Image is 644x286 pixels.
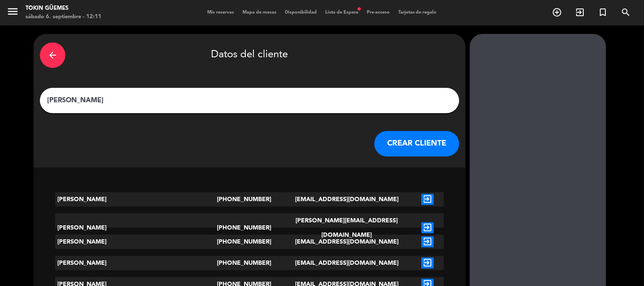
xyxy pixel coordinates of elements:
button: CREAR CLIENTE [374,131,459,157]
span: fiber_manual_record [357,6,362,11]
div: [EMAIL_ADDRESS][DOMAIN_NAME] [282,192,411,207]
i: exit_to_app [422,258,434,269]
i: exit_to_app [575,7,585,17]
i: turned_in_not [598,7,608,17]
div: Datos del cliente [40,40,459,70]
div: [PHONE_NUMBER] [217,192,282,207]
div: [PERSON_NAME][EMAIL_ADDRESS][DOMAIN_NAME] [282,213,411,242]
div: [PERSON_NAME] [55,213,217,242]
span: Tarjetas de regalo [394,10,441,15]
input: Escriba nombre, correo electrónico o número de teléfono... [46,95,453,107]
i: add_circle_outline [552,7,562,17]
i: search [621,7,631,17]
span: Mapa de mesas [238,10,281,15]
span: Disponibilidad [281,10,321,15]
i: exit_to_app [422,194,434,205]
div: Tokin Güemes [25,4,101,13]
span: Lista de Espera [321,10,363,15]
div: [PERSON_NAME] [55,192,217,207]
div: [PHONE_NUMBER] [217,235,282,249]
span: Mis reservas [203,10,238,15]
span: Pre-acceso [363,10,394,15]
div: [PHONE_NUMBER] [217,256,282,270]
div: [PERSON_NAME] [55,235,217,249]
div: sábado 6. septiembre - 12:11 [25,13,101,21]
i: arrow_back [48,50,58,60]
div: [EMAIL_ADDRESS][DOMAIN_NAME] [282,235,411,249]
button: menu [6,5,19,21]
i: exit_to_app [422,222,434,233]
i: menu [6,5,19,18]
div: [PERSON_NAME] [55,256,217,270]
div: [EMAIL_ADDRESS][DOMAIN_NAME] [282,256,411,270]
div: [PHONE_NUMBER] [217,213,282,242]
i: exit_to_app [422,236,434,247]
